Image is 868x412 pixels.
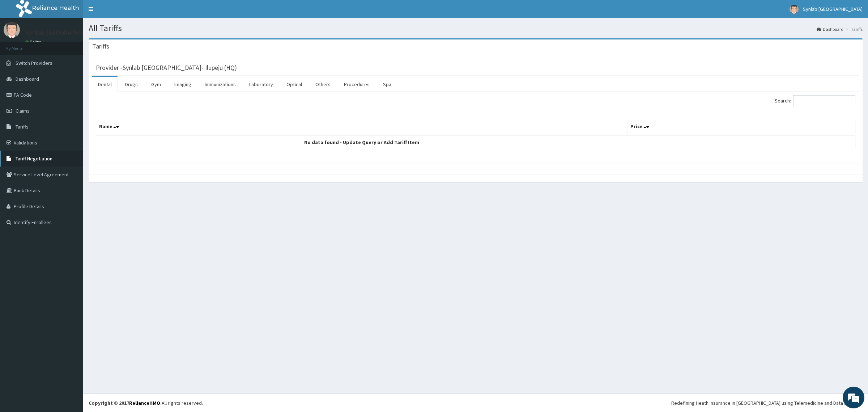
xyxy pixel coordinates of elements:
[89,400,162,406] strong: Copyright © 2017 .
[119,77,144,92] a: Drugs
[803,6,863,12] span: Synlab [GEOGRAPHIC_DATA]
[25,29,106,36] p: Synlab [GEOGRAPHIC_DATA]
[243,77,279,92] a: Laboratory
[145,77,167,92] a: Gym
[83,394,868,412] footer: All rights reserved.
[4,22,20,38] img: User Image
[310,77,336,92] a: Others
[89,24,863,33] h1: All Tariffs
[16,123,29,130] span: Tariffs
[817,26,843,32] a: Dashboard
[96,119,627,136] th: Name
[775,95,855,106] label: Search:
[199,77,242,92] a: Immunizations
[377,77,397,92] a: Spa
[793,95,855,106] input: Search:
[338,77,375,92] a: Procedures
[96,64,237,71] h3: Provider - Synlab [GEOGRAPHIC_DATA]- Ilupeju (HQ)
[92,43,109,50] h3: Tariffs
[129,400,160,406] a: RelianceHMO
[790,5,799,14] img: User Image
[96,135,627,149] td: No data found - Update Query or Add Tariff Item
[844,26,863,32] li: Tariffs
[16,155,52,162] span: Tariff Negotiation
[281,77,308,92] a: Optical
[92,77,118,92] a: Dental
[671,399,863,407] div: Redefining Heath Insurance in [GEOGRAPHIC_DATA] using Telemedicine and Data Science!
[16,60,52,66] span: Switch Providers
[627,119,855,136] th: Price
[16,108,30,114] span: Claims
[169,77,197,92] a: Imaging
[16,76,39,82] span: Dashboard
[25,39,43,45] a: Online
